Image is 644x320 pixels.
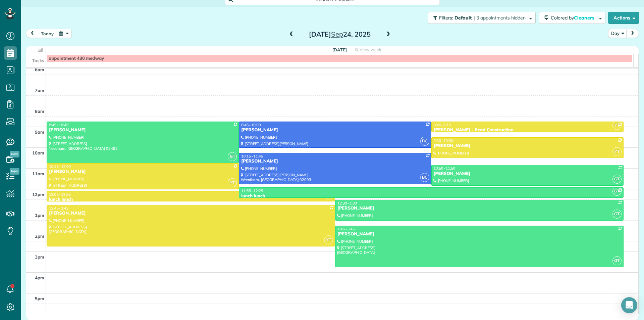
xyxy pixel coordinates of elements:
span: 9am [35,129,44,135]
span: Sep [331,30,343,38]
span: 5pm [35,296,44,301]
span: 8am [35,108,44,114]
span: 8:45 - 10:00 [241,123,261,127]
span: 9:30 - 10:30 [434,138,453,143]
div: [PERSON_NAME] [337,205,622,211]
span: [DATE] [332,47,347,52]
button: today [38,29,57,38]
span: View week [360,47,381,52]
div: lunch lunch [241,193,622,199]
span: 8:45 - 10:45 [49,123,68,127]
div: [PERSON_NAME] [433,143,622,149]
span: GT [612,256,622,265]
span: 1:45 - 3:45 [337,227,355,231]
span: 11:55 - 12:25 [241,188,263,193]
div: [PERSON_NAME] - Read Construction [433,127,622,133]
span: 12:45 - 2:45 [49,206,68,211]
span: 10:45 - 12:00 [49,164,71,169]
span: GT [612,210,622,219]
button: Actions [608,12,639,24]
span: Cleaners [574,15,595,21]
div: [PERSON_NAME] [337,231,622,237]
span: YT [324,235,333,244]
span: 12pm [32,192,44,197]
span: Colored by [551,15,597,21]
span: 4pm [35,275,44,280]
span: 12:05 - 12:35 [49,192,71,197]
span: 12:30 - 1:30 [337,201,357,205]
span: YT [612,147,622,156]
span: GT [612,187,622,196]
span: 6am [35,67,44,72]
button: Day [608,29,627,38]
span: 10:50 - 11:50 [434,166,455,171]
span: | 3 appointments hidden [474,15,526,21]
span: YT [612,121,622,130]
span: 3pm [35,254,44,260]
div: [PERSON_NAME] [49,169,237,175]
div: [PERSON_NAME] [49,127,237,133]
span: 7am [35,88,44,93]
div: Open Intercom Messenger [621,297,637,313]
button: Colored byCleaners [539,12,605,24]
span: GT [612,175,622,184]
div: [PERSON_NAME] [49,211,333,216]
span: 10am [32,150,44,155]
span: YT [228,178,237,187]
span: Default [454,15,472,21]
div: lunch lunch [49,197,333,202]
span: appointment 430 medway [49,56,104,61]
span: 8:45 - 9:15 [434,123,451,127]
span: Filters: [439,15,453,21]
span: GT [228,152,237,161]
span: 11am [32,171,44,176]
button: Filters: Default | 3 appointments hidden [428,12,536,24]
span: 2pm [35,233,44,239]
button: next [626,29,639,38]
div: [PERSON_NAME] [241,158,429,164]
div: [PERSON_NAME] [433,171,622,177]
h2: [DATE] 24, 2025 [298,31,382,38]
span: BC [420,173,429,182]
div: [PERSON_NAME] [241,127,429,133]
span: 10:15 - 11:45 [241,154,263,158]
span: New [10,151,19,157]
span: 1pm [35,213,44,218]
button: prev [26,29,39,38]
span: New [10,168,19,175]
span: BC [420,137,429,146]
a: Filters: Default | 3 appointments hidden [425,12,536,24]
